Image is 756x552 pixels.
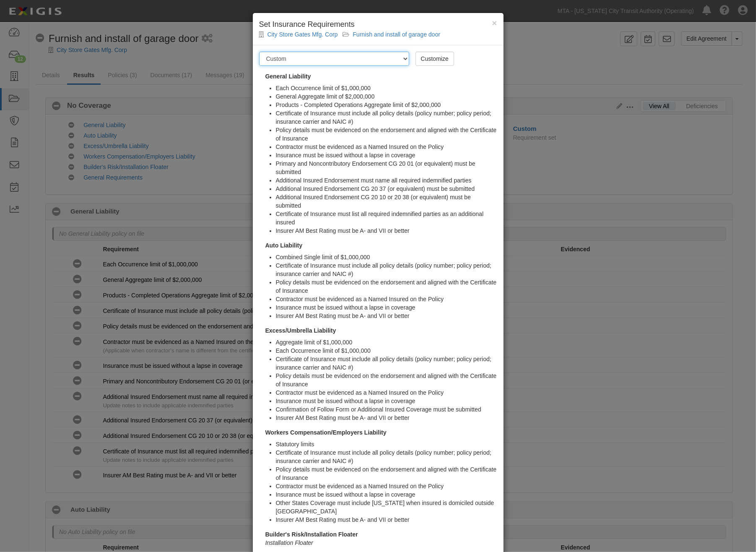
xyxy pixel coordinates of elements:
[265,539,497,547] div: Installation Floater
[353,31,440,38] a: Furnish and install of garage door
[265,429,387,436] strong: Workers Compensation/Employers Liability
[276,278,497,295] li: Policy details must be evidenced on the endorsement and aligned with the Certificate of Insurance
[276,176,497,185] li: Additional Insured Endorsement must name all required indemnified parties
[276,499,497,516] li: Other States Coverage must include [US_STATE] when insured is domiciled outside [GEOGRAPHIC_DATA]
[259,19,497,30] h4: Set Insurance Requirements
[268,31,338,38] a: City Store Gates Mfg. Corp
[276,92,497,101] li: General Aggregate limit of $2,000,000
[276,185,497,193] li: Additional Insured Endorsement CG 20 37 (or equivalent) must be submitted
[276,516,497,524] li: Insurer AM Best Rating must be A- and VII or better
[276,448,497,465] li: Certificate of Insurance must include all policy details (policy number; policy period; insurance...
[276,84,497,92] li: Each Occurrence limit of $1,000,000
[276,253,497,261] li: Combined Single limit of $1,000,000
[276,372,497,388] li: Policy details must be evidenced on the endorsement and aligned with the Certificate of Insurance
[276,193,497,210] li: Additional Insured Endorsement CG 20 10 or 20 38 (or equivalent) must be submitted
[276,109,497,126] li: Certificate of Insurance must include all policy details (policy number; policy period; insurance...
[276,355,497,372] li: Certificate of Insurance must include all policy details (policy number; policy period; insurance...
[276,159,497,176] li: Primary and Noncontributory Endorsement CG 20 01 (or equivalent) must be submitted
[276,261,497,278] li: Certificate of Insurance must include all policy details (policy number; policy period; insurance...
[416,52,454,66] a: Customize
[276,210,497,227] li: Certificate of Insurance must list all required indemnified parties as an additional insured
[276,126,497,143] li: Policy details must be evidenced on the endorsement and aligned with the Certificate of Insurance
[276,440,497,448] li: Statutory limits
[276,295,497,303] li: Contractor must be evidenced as a Named Insured on the Policy
[276,151,497,159] li: Insurance must be issued without a lapse in coverage
[276,397,497,405] li: Insurance must be issued without a lapse in coverage
[492,18,497,28] span: ×
[276,388,497,397] li: Contractor must be evidenced as a Named Insured on the Policy
[265,242,303,249] strong: Auto Liability
[276,405,497,414] li: Confirmation of Follow Form or Additional Insured Coverage must be submitted
[276,143,497,151] li: Contractor must be evidenced as a Named Insured on the Policy
[276,101,497,109] li: Products - Completed Operations Aggregate limit of $2,000,000
[265,73,311,80] strong: General Liability
[276,414,497,422] li: Insurer AM Best Rating must be A- and VII or better
[276,227,497,235] li: Insurer AM Best Rating must be A- and VII or better
[276,465,497,482] li: Policy details must be evidenced on the endorsement and aligned with the Certificate of Insurance
[492,18,497,27] button: Close
[276,338,497,346] li: Aggregate limit of $1,000,000
[276,490,497,499] li: Insurance must be issued without a lapse in coverage
[276,303,497,312] li: Insurance must be issued without a lapse in coverage
[265,327,336,334] strong: Excess/Umbrella Liability
[276,346,497,355] li: Each Occurrence limit of $1,000,000
[276,312,497,320] li: Insurer AM Best Rating must be A- and VII or better
[265,531,358,538] strong: Builder's Risk/Installation Floater
[276,482,497,490] li: Contractor must be evidenced as a Named Insured on the Policy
